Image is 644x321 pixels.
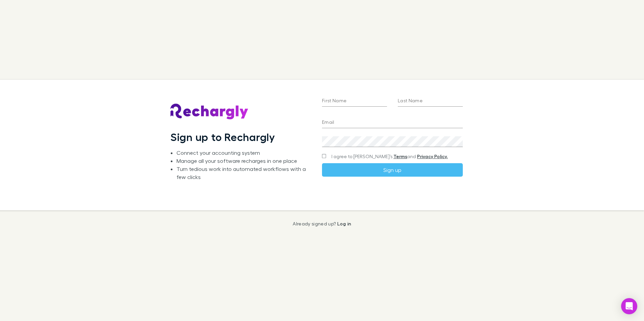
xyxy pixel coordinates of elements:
[170,104,249,120] img: Rechargly's Logo
[621,298,637,314] div: Open Intercom Messenger
[393,153,407,159] a: Terms
[170,131,275,143] h1: Sign up to Rechargly
[293,221,351,226] p: Already signed up?
[176,157,311,165] li: Manage all your software recharges in one place
[322,163,463,177] button: Sign up
[337,221,351,226] a: Log in
[176,165,311,181] li: Turn tedious work into automated workflows with a few clicks
[176,149,311,157] li: Connect your accounting system
[331,153,448,160] span: I agree to [PERSON_NAME]’s and
[417,153,448,159] a: Privacy Policy.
